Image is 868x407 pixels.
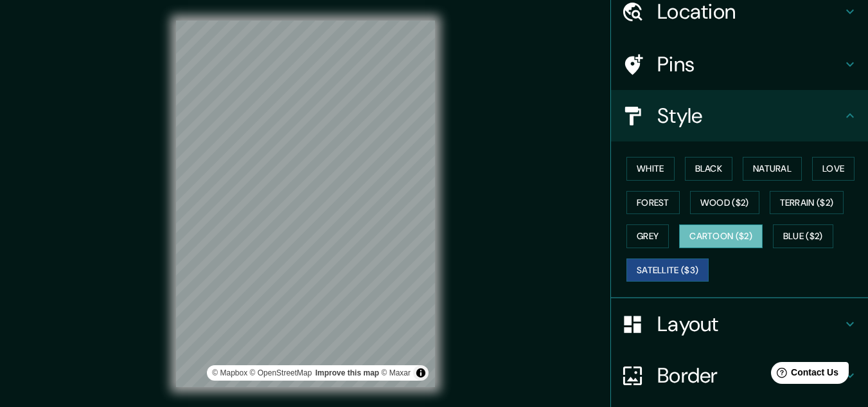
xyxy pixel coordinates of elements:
[250,368,312,377] a: OpenStreetMap
[381,368,411,377] a: Maxar
[657,311,842,337] h4: Layout
[611,298,868,350] div: Layout
[611,39,868,90] div: Pins
[176,21,435,387] canvas: Map
[212,368,247,377] a: Mapbox
[657,103,842,129] h4: Style
[690,191,759,215] button: Wood ($2)
[685,157,733,181] button: Black
[770,191,844,215] button: Terrain ($2)
[743,157,802,181] button: Natural
[812,157,855,181] button: Love
[413,365,429,381] button: Toggle attribution
[773,224,833,248] button: Blue ($2)
[626,157,675,181] button: White
[315,368,379,377] a: Map feedback
[657,363,842,388] h4: Border
[611,90,868,141] div: Style
[626,191,680,215] button: Forest
[626,224,669,248] button: Grey
[626,258,709,282] button: Satellite ($3)
[657,51,842,77] h4: Pins
[754,357,854,393] iframe: Help widget launcher
[679,224,763,248] button: Cartoon ($2)
[611,350,868,401] div: Border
